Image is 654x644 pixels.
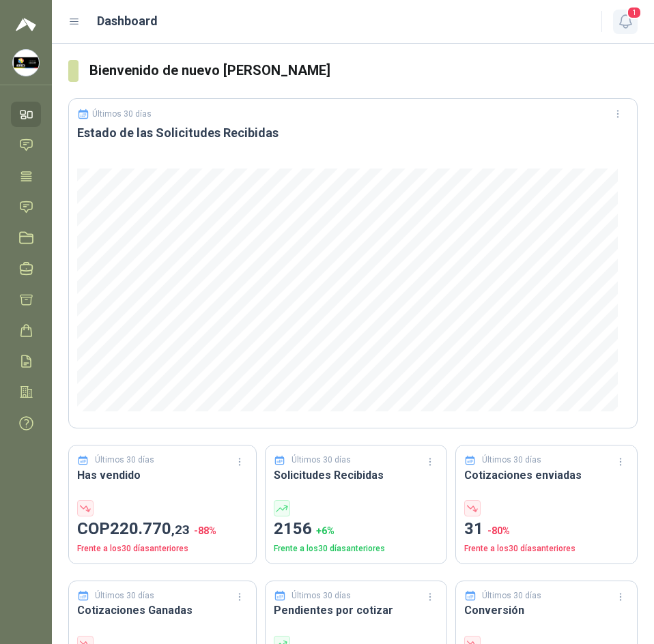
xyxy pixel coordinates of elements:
[89,60,638,81] h3: Bienvenido de nuevo [PERSON_NAME]
[627,6,642,19] span: 1
[464,602,629,619] h3: Conversión
[482,454,541,467] p: Últimos 30 días
[171,522,190,538] span: ,23
[613,10,638,34] button: 1
[16,16,36,33] img: Logo peakr
[92,109,152,119] p: Últimos 30 días
[77,602,248,619] h3: Cotizaciones Ganadas
[274,602,438,619] h3: Pendientes por cotizar
[292,589,351,602] p: Últimos 30 días
[274,467,438,484] h3: Solicitudes Recibidas
[95,454,154,467] p: Últimos 30 días
[110,519,190,538] span: 220.770
[292,454,351,467] p: Últimos 30 días
[464,542,629,555] p: Frente a los 30 días anteriores
[77,542,248,555] p: Frente a los 30 días anteriores
[482,589,541,602] p: Últimos 30 días
[77,125,629,141] h3: Estado de las Solicitudes Recibidas
[464,516,629,542] p: 31
[77,516,248,542] p: COP
[95,589,154,602] p: Últimos 30 días
[13,50,39,76] img: Company Logo
[97,12,158,31] h1: Dashboard
[487,525,510,536] span: -80 %
[77,467,248,484] h3: Has vendido
[316,525,335,536] span: + 6 %
[274,516,438,542] p: 2156
[274,542,438,555] p: Frente a los 30 días anteriores
[194,525,216,536] span: -88 %
[464,467,629,484] h3: Cotizaciones enviadas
